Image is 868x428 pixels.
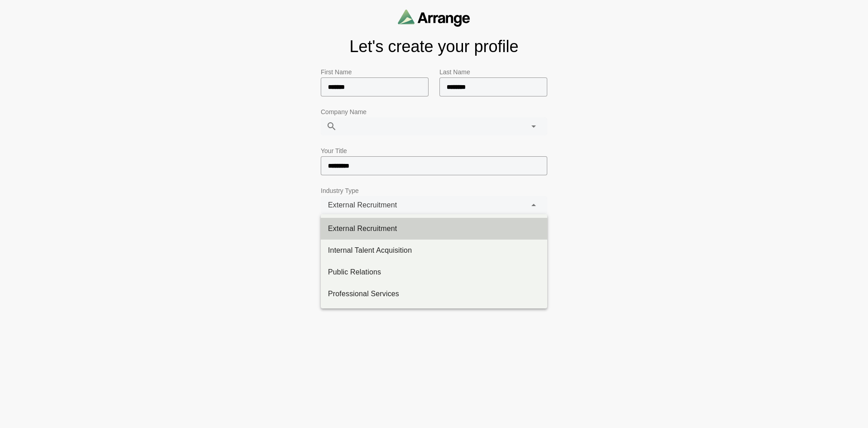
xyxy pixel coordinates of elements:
[321,145,547,156] p: Your Title
[321,185,547,196] p: Industry Type
[321,67,429,77] p: First Name
[328,199,397,211] span: External Recruitment
[328,245,540,256] div: Internal Talent Acquisition
[398,9,470,27] img: arrangeai-name-small-logo.4d2b8aee.svg
[321,38,547,56] h1: Let's create your profile
[328,223,540,234] div: External Recruitment
[321,106,547,117] p: Company Name
[439,67,547,77] p: Last Name
[328,289,540,299] div: Professional Services
[328,267,540,278] div: Public Relations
